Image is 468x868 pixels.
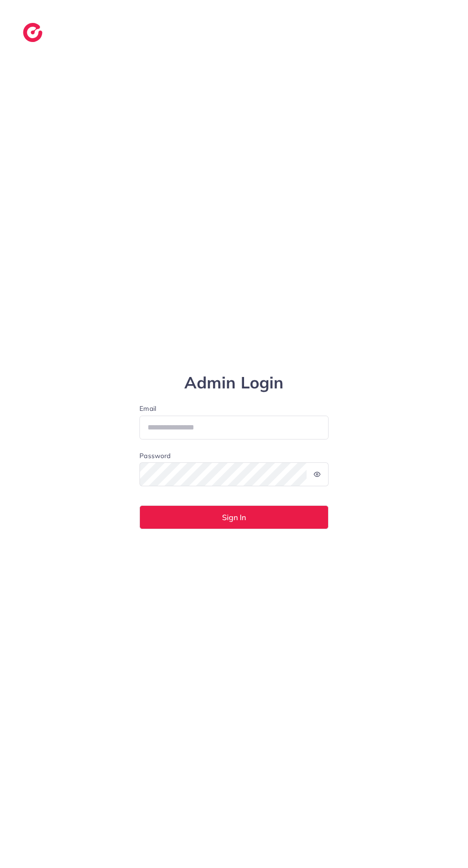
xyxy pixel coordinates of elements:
[23,23,43,42] img: logo
[139,404,329,413] label: Email
[139,505,329,529] button: Sign In
[222,513,246,521] span: Sign In
[139,451,170,460] label: Password
[139,373,329,393] h1: Admin Login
